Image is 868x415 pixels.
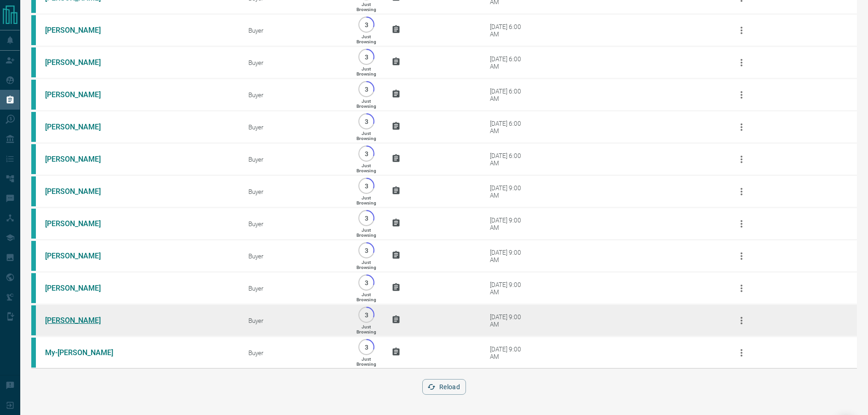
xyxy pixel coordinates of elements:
[422,379,466,395] button: Reload
[356,34,376,44] p: Just Browsing
[356,163,376,173] p: Just Browsing
[45,316,114,325] a: [PERSON_NAME]
[31,144,36,174] div: condos.ca
[248,59,341,66] div: Buyer
[248,220,341,228] div: Buyer
[363,86,370,93] p: 3
[363,150,370,157] p: 3
[363,344,370,351] p: 3
[363,118,370,125] p: 3
[31,305,36,335] div: condos.ca
[363,215,370,222] p: 3
[31,176,36,206] div: condos.ca
[45,123,114,131] a: [PERSON_NAME]
[363,53,370,60] p: 3
[248,252,341,260] div: Buyer
[31,209,36,239] div: condos.ca
[363,279,370,286] p: 3
[248,123,341,131] div: Buyer
[248,188,341,195] div: Buyer
[45,155,114,164] a: [PERSON_NAME]
[248,27,341,34] div: Buyer
[490,88,529,102] div: [DATE] 6:00 AM
[363,311,370,318] p: 3
[31,80,36,110] div: condos.ca
[490,281,529,296] div: [DATE] 9:00 AM
[45,26,114,35] a: [PERSON_NAME]
[356,99,376,109] p: Just Browsing
[356,195,376,205] p: Just Browsing
[363,247,370,254] p: 3
[356,66,376,76] p: Just Browsing
[248,91,341,99] div: Buyer
[356,357,376,367] p: Just Browsing
[363,21,370,28] p: 3
[45,187,114,196] a: [PERSON_NAME]
[248,156,341,163] div: Buyer
[248,317,341,324] div: Buyer
[490,345,529,360] div: [DATE] 9:00 AM
[490,313,529,328] div: [DATE] 9:00 AM
[31,47,36,77] div: condos.ca
[31,112,36,142] div: condos.ca
[356,324,376,334] p: Just Browsing
[356,2,376,12] p: Just Browsing
[356,292,376,302] p: Just Browsing
[490,249,529,263] div: [DATE] 9:00 AM
[490,216,529,231] div: [DATE] 9:00 AM
[45,251,114,260] a: [PERSON_NAME]
[31,241,36,271] div: condos.ca
[45,90,114,99] a: [PERSON_NAME]
[356,228,376,238] p: Just Browsing
[248,349,341,357] div: Buyer
[45,284,114,292] a: [PERSON_NAME]
[356,131,376,141] p: Just Browsing
[490,120,529,134] div: [DATE] 6:00 AM
[31,273,36,303] div: condos.ca
[356,260,376,270] p: Just Browsing
[490,152,529,167] div: [DATE] 6:00 AM
[45,58,114,67] a: [PERSON_NAME]
[31,15,36,45] div: condos.ca
[490,55,529,70] div: [DATE] 6:00 AM
[45,219,114,228] a: [PERSON_NAME]
[248,285,341,292] div: Buyer
[31,338,36,368] div: condos.ca
[490,23,529,38] div: [DATE] 6:00 AM
[363,182,370,189] p: 3
[490,184,529,199] div: [DATE] 9:00 AM
[45,348,114,357] a: My-[PERSON_NAME]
